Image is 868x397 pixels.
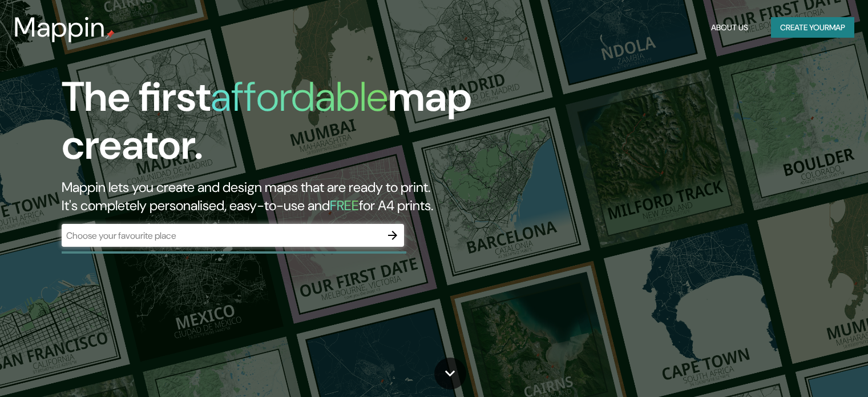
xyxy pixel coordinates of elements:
h1: affordable [211,70,388,123]
h1: The first map creator. [62,73,496,178]
h2: Mappin lets you create and design maps that are ready to print. It's completely personalised, eas... [62,178,496,215]
img: mappin-pin [106,30,115,39]
h3: Mappin [14,11,106,43]
h5: FREE [330,197,359,214]
button: Create yourmap [771,17,854,38]
input: Choose your favourite place [62,229,381,242]
button: About Us [706,17,753,38]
